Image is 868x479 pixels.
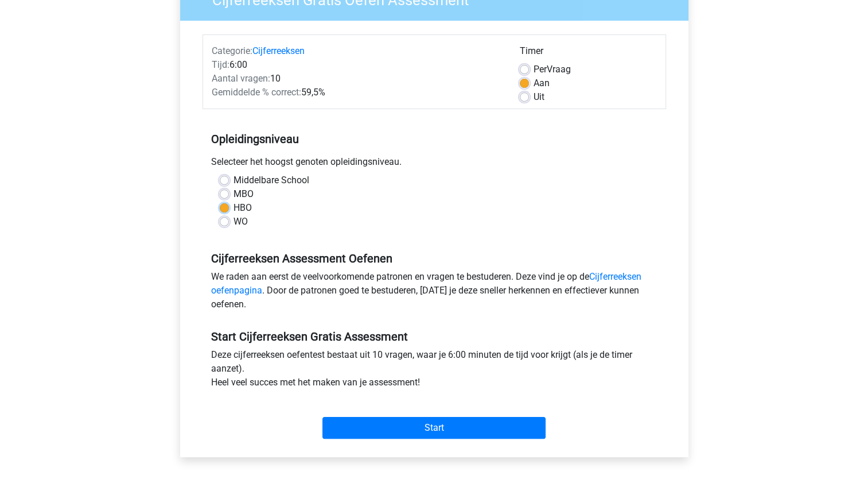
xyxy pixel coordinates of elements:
div: 10 [203,72,511,86]
span: Categorie: [212,45,252,56]
label: Aan [534,76,550,90]
label: HBO [233,201,252,215]
span: Gemiddelde % correct: [212,87,301,98]
div: Selecteer het hoogst genoten opleidingsniveau. [203,155,666,173]
a: Cijferreeksen [252,45,305,56]
input: Start [322,417,546,439]
span: Per [534,64,547,75]
label: WO [233,215,248,229]
div: Deze cijferreeksen oefentest bestaat uit 10 vragen, waar je 6:00 minuten de tijd voor krijgt (als... [203,348,666,394]
label: Vraag [534,63,571,76]
div: Timer [520,44,657,63]
label: Middelbare School [233,173,309,187]
h5: Cijferreeksen Assessment Oefenen [211,252,657,265]
div: 6:00 [203,58,511,72]
label: MBO [233,187,254,201]
div: We raden aan eerst de veelvoorkomende patronen en vragen te bestuderen. Deze vind je op de . Door... [203,270,666,316]
div: 59,5% [203,86,511,99]
span: Aantal vragen: [212,73,270,84]
h5: Start Cijferreeksen Gratis Assessment [211,330,657,343]
h5: Opleidingsniveau [211,128,657,150]
span: Tijd: [212,59,229,70]
label: Uit [534,90,544,104]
